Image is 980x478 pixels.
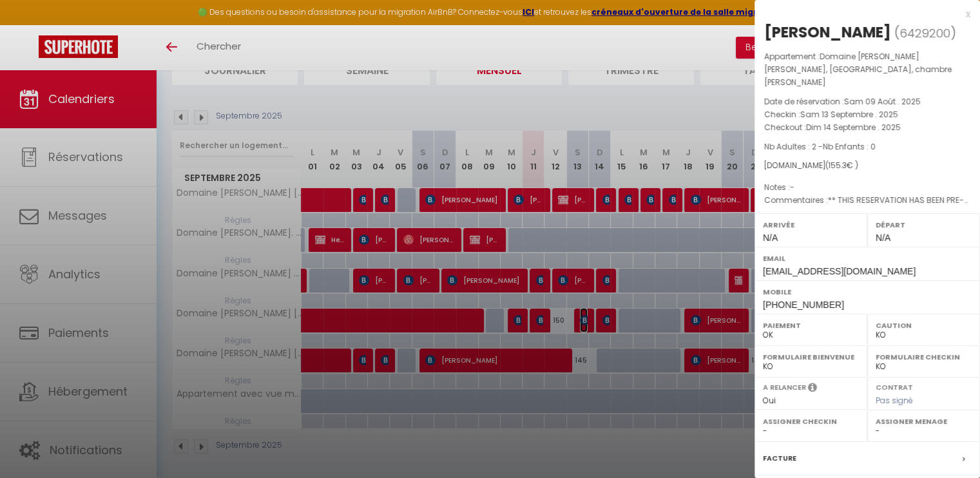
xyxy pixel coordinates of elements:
[764,121,970,134] p: Checkout :
[763,350,859,363] label: Formulaire Bienvenue
[764,181,970,194] p: Notes :
[763,415,859,428] label: Assigner Checkin
[764,108,970,121] p: Checkin :
[763,218,859,231] label: Arrivée
[844,96,921,107] span: Sam 09 Août . 2025
[763,233,778,243] span: N/A
[876,395,913,406] span: Pas signé
[10,5,49,44] button: Ouvrir le widget de chat LiveChat
[876,233,890,243] span: N/A
[763,382,806,393] label: A relancer
[829,160,847,171] span: 155.3
[764,22,891,43] div: [PERSON_NAME]
[899,25,950,41] span: 6429200
[800,109,898,120] span: Sam 13 Septembre . 2025
[764,194,970,207] p: Commentaires :
[806,122,901,133] span: Dim 14 Septembre . 2025
[763,452,796,465] label: Facture
[764,95,970,108] p: Date de réservation :
[764,141,876,152] span: Nb Adultes : 2 -
[754,6,970,22] div: x
[825,160,858,171] span: ( € )
[876,382,913,390] label: Contrat
[763,266,916,276] span: [EMAIL_ADDRESS][DOMAIN_NAME]
[808,382,817,396] i: Sélectionner OUI si vous souhaiter envoyer les séquences de messages post-checkout
[876,415,972,428] label: Assigner Menage
[764,160,970,172] div: [DOMAIN_NAME]
[876,350,972,363] label: Formulaire Checkin
[894,24,956,42] span: ( )
[823,141,876,152] span: Nb Enfants : 0
[764,50,970,89] p: Appartement :
[876,319,972,332] label: Caution
[763,300,844,310] span: [PHONE_NUMBER]
[764,51,952,88] span: Domaine [PERSON_NAME] [PERSON_NAME], [GEOGRAPHIC_DATA], chambre [PERSON_NAME]
[876,218,972,231] label: Départ
[763,252,972,265] label: Email
[763,285,972,298] label: Mobile
[763,319,859,332] label: Paiement
[790,182,794,193] span: -
[925,420,970,468] iframe: Chat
